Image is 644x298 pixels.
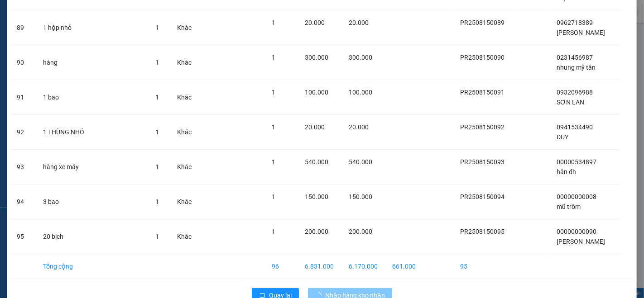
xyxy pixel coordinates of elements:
[349,19,369,26] span: 20.000
[341,254,385,279] td: 6.170.000
[10,219,36,254] td: 95
[10,184,36,219] td: 94
[272,89,275,96] span: 1
[305,228,328,235] span: 200.000
[349,193,372,200] span: 150.000
[349,89,372,96] span: 100.000
[305,193,328,200] span: 150.000
[264,254,298,279] td: 96
[36,184,148,219] td: 3 bao
[10,45,36,80] td: 90
[272,19,275,26] span: 1
[170,10,199,45] td: Khác
[557,203,581,210] span: mũ trôm
[305,89,328,96] span: 100.000
[36,45,148,80] td: hàng
[460,19,505,26] span: PR2508150089
[155,24,159,31] span: 1
[36,80,148,115] td: 1 bao
[36,254,148,279] td: Tổng cộng
[349,54,372,61] span: 300.000
[10,80,36,115] td: 91
[460,54,505,61] span: PR2508150090
[272,228,275,235] span: 1
[155,94,159,101] span: 1
[10,150,36,184] td: 93
[155,59,159,66] span: 1
[460,193,505,200] span: PR2508150094
[170,219,199,254] td: Khác
[155,198,159,205] span: 1
[557,238,605,245] span: [PERSON_NAME]
[36,150,148,184] td: hàng xe máy
[557,64,596,71] span: nhung mỹ tân
[557,89,593,96] span: 0932096988
[298,254,341,279] td: 6.831.000
[460,158,505,166] span: PR2508150093
[385,254,423,279] td: 661.000
[170,150,199,184] td: Khác
[557,133,568,141] span: DUY
[305,158,328,166] span: 540.000
[305,54,328,61] span: 300.000
[557,99,584,106] span: SƠN LAN
[155,128,159,136] span: 1
[170,184,199,219] td: Khác
[349,158,372,166] span: 540.000
[349,228,372,235] span: 200.000
[557,228,596,235] span: 00000000090
[272,193,275,200] span: 1
[460,123,505,131] span: PR2508150092
[557,168,576,175] span: hân đh
[557,29,605,36] span: [PERSON_NAME]
[460,228,505,235] span: PR2508150095
[10,10,36,45] td: 89
[10,115,36,150] td: 92
[272,123,275,131] span: 1
[557,123,593,131] span: 0941534490
[453,254,512,279] td: 95
[36,10,148,45] td: 1 hộp nhỏ
[36,219,148,254] td: 20 bịch
[155,233,159,240] span: 1
[170,45,199,80] td: Khác
[557,19,593,26] span: 0962718389
[272,158,275,166] span: 1
[272,54,275,61] span: 1
[557,193,596,200] span: 00000000008
[305,123,325,131] span: 20.000
[170,115,199,150] td: Khác
[349,123,369,131] span: 20.000
[170,80,199,115] td: Khác
[305,19,325,26] span: 20.000
[36,115,148,150] td: 1 THÙNG NHỎ
[155,163,159,170] span: 1
[557,54,593,61] span: 0231456987
[460,89,505,96] span: PR2508150091
[557,158,596,166] span: 00000534897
